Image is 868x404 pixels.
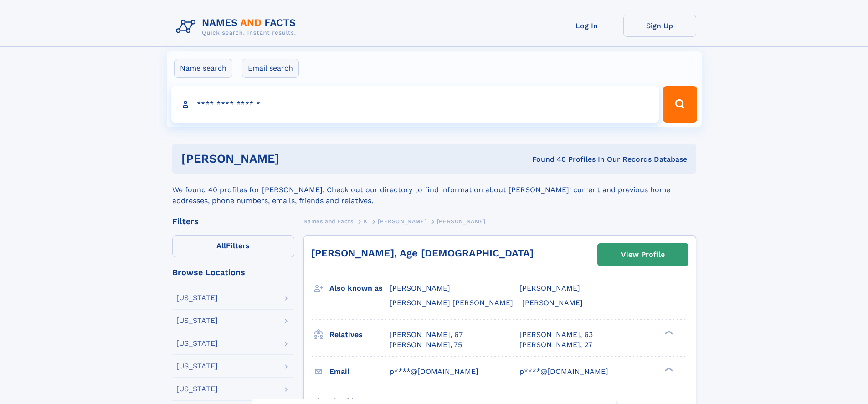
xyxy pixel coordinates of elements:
[390,330,463,340] a: [PERSON_NAME], 67
[390,298,513,307] span: [PERSON_NAME] [PERSON_NAME]
[390,340,462,350] a: [PERSON_NAME], 75
[172,235,294,257] label: Filters
[329,327,390,343] h3: Relatives
[176,385,218,393] div: [US_STATE]
[621,244,665,265] div: View Profile
[519,340,592,350] a: [PERSON_NAME], 27
[378,215,426,227] a: [PERSON_NAME]
[181,153,406,164] h1: [PERSON_NAME]
[242,59,299,78] label: Email search
[172,174,696,206] div: We found 40 profiles for [PERSON_NAME]. Check out our directory to find information about [PERSON...
[437,218,486,225] span: [PERSON_NAME]
[623,15,696,37] a: Sign Up
[176,294,218,302] div: [US_STATE]
[329,364,390,379] h3: Email
[311,247,534,259] a: [PERSON_NAME], Age [DEMOGRAPHIC_DATA]
[172,217,294,225] div: Filters
[663,366,673,372] div: ❯
[172,15,303,39] img: Logo Names and Facts
[176,317,218,324] div: [US_STATE]
[390,284,450,292] span: [PERSON_NAME]
[663,329,673,335] div: ❯
[519,330,593,340] a: [PERSON_NAME], 63
[663,86,697,123] button: Search Button
[598,244,688,266] a: View Profile
[550,15,623,37] a: Log In
[329,281,390,296] h3: Also known as
[303,215,354,227] a: Names and Facts
[364,215,368,227] a: K
[176,340,218,347] div: [US_STATE]
[522,298,583,307] span: [PERSON_NAME]
[174,59,232,78] label: Name search
[364,218,368,225] span: K
[176,363,218,370] div: [US_STATE]
[378,218,426,225] span: [PERSON_NAME]
[406,154,687,164] div: Found 40 Profiles In Our Records Database
[171,86,659,123] input: search input
[172,268,294,276] div: Browse Locations
[519,284,580,292] span: [PERSON_NAME]
[216,241,226,250] span: All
